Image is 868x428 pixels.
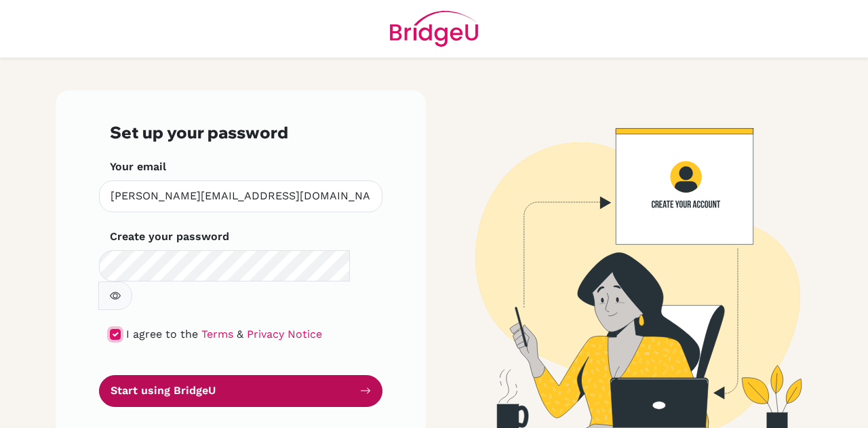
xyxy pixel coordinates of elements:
label: Create your password [110,229,229,245]
a: Privacy Notice [247,328,322,341]
a: Terms [201,328,233,341]
button: Start using BridgeU [99,375,382,407]
h3: Set up your password [110,123,372,142]
span: I agree to the [126,328,198,341]
input: Insert your email* [99,180,382,212]
span: & [237,328,243,341]
label: Your email [110,159,166,175]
